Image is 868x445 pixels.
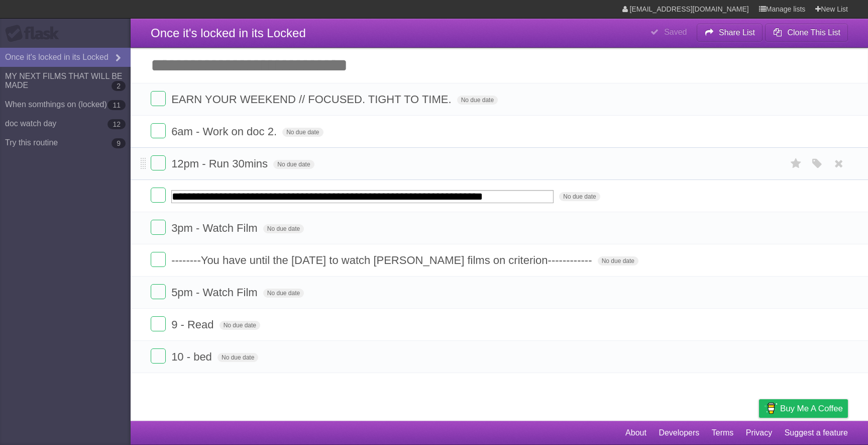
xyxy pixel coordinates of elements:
[719,28,755,37] b: Share List
[151,284,166,299] label: Done
[263,224,304,233] span: No due date
[273,160,314,169] span: No due date
[780,400,843,417] span: Buy me a coffee
[220,321,260,330] span: No due date
[785,423,848,442] a: Suggest a feature
[218,353,258,362] span: No due date
[598,256,638,265] span: No due date
[787,28,840,37] b: Clone This List
[151,252,166,267] label: Done
[151,26,306,40] span: Once it's locked in its Locked
[659,423,699,442] a: Developers
[171,157,270,170] span: 12pm - Run 30mins
[171,222,260,234] span: 3pm - Watch Film
[664,28,687,36] b: Saved
[625,423,646,442] a: About
[171,125,279,138] span: 6am - Work on doc 2.
[559,192,600,201] span: No due date
[151,316,166,331] label: Done
[107,119,126,129] b: 12
[151,188,166,203] label: Done
[107,100,126,110] b: 11
[112,81,126,91] b: 2
[171,350,214,363] span: 10 - bed
[263,289,304,298] span: No due date
[151,91,166,106] label: Done
[112,138,126,148] b: 9
[171,318,216,331] span: 9 - Read
[787,155,806,172] label: Star task
[764,400,778,417] img: Buy me a coffee
[746,423,772,442] a: Privacy
[171,254,594,266] span: --------You have until the [DATE] to watch [PERSON_NAME] films on criterion------------
[171,93,454,106] span: EARN YOUR WEEKEND // FOCUSED. TIGHT TO TIME.
[171,286,260,299] span: 5pm - Watch Film
[151,155,166,170] label: Done
[151,220,166,235] label: Done
[712,423,734,442] a: Terms
[5,25,65,43] div: Flask
[697,24,763,42] button: Share List
[151,348,166,364] label: Done
[457,96,498,105] span: No due date
[759,399,848,418] a: Buy me a coffee
[151,123,166,138] label: Done
[282,128,323,137] span: No due date
[765,24,848,42] button: Clone This List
